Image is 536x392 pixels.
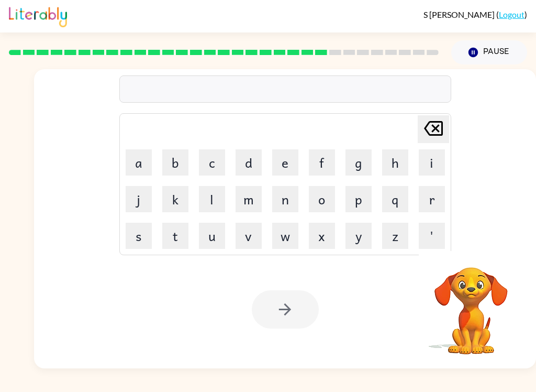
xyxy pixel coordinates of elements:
button: m [236,186,262,212]
button: h [382,149,408,176]
button: w [272,223,298,249]
button: f [309,149,335,176]
button: Pause [451,40,527,64]
button: n [272,186,298,212]
button: ' [419,223,445,249]
button: r [419,186,445,212]
button: d [236,149,262,176]
button: l [199,186,225,212]
button: v [236,223,262,249]
button: b [162,149,188,176]
button: s [126,223,152,249]
span: S [PERSON_NAME] [423,9,496,19]
button: o [309,186,335,212]
button: i [419,149,445,176]
button: j [126,186,152,212]
img: Literably [9,4,67,27]
button: p [345,186,372,212]
button: x [309,223,335,249]
button: t [162,223,188,249]
button: u [199,223,225,249]
video: Your browser must support playing .mp4 files to use Literably. Please try using another browser. [419,251,523,356]
button: z [382,223,408,249]
button: y [345,223,372,249]
button: c [199,149,225,176]
a: Logout [499,9,524,19]
button: g [345,149,372,176]
button: e [272,149,298,176]
button: a [126,149,152,176]
div: ( ) [423,9,527,19]
button: q [382,186,408,212]
button: k [162,186,188,212]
